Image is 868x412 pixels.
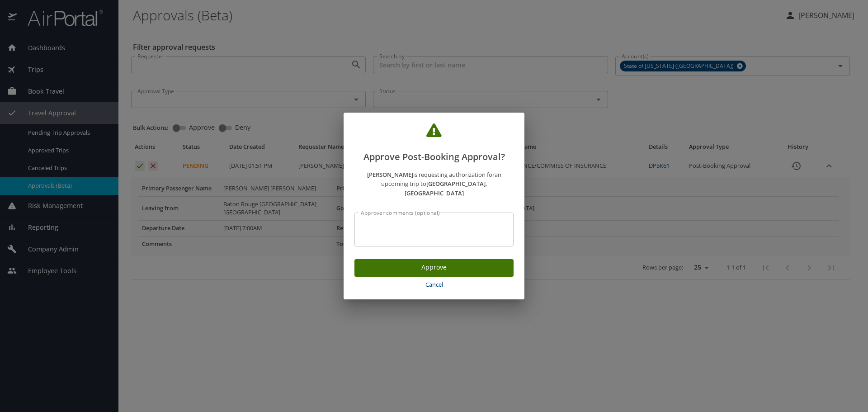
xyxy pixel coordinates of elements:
[354,123,514,164] h2: Approve Post-Booking Approval?
[405,180,487,197] strong: [GEOGRAPHIC_DATA], [GEOGRAPHIC_DATA]
[354,277,514,293] button: Cancel
[362,262,506,273] span: Approve
[358,279,510,290] span: Cancel
[354,170,514,198] p: is requesting authorization for an upcoming trip to
[354,259,514,277] button: Approve
[367,170,413,179] strong: [PERSON_NAME]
